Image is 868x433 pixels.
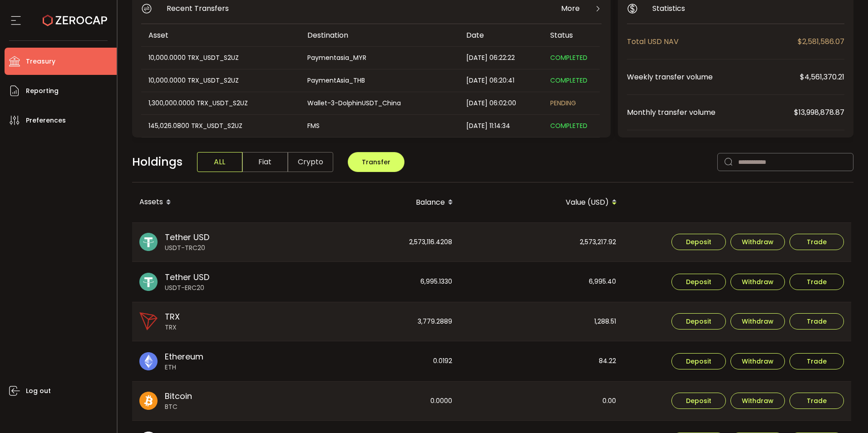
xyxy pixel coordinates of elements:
div: Date [459,30,543,40]
span: Statistics [652,3,685,14]
button: Deposit [671,353,726,369]
span: Trade [807,318,827,325]
div: 6,995.1330 [296,262,459,302]
button: Trade [789,393,844,409]
img: usdt_portfolio.svg [139,233,158,251]
div: Destination [300,30,459,40]
span: Deposit [686,318,711,325]
span: USDT-ERC20 [165,283,209,293]
img: eth_portfolio.svg [139,352,158,370]
span: Deposit [686,239,711,245]
div: 0.00 [460,382,623,421]
div: Assets [132,195,296,210]
iframe: Chat Widget [823,389,868,433]
button: Withdraw [730,393,785,409]
span: Withdraw [742,358,774,364]
span: Withdraw [742,318,774,325]
div: 10,000.0000 TRX_USDT_S2UZ [141,75,299,86]
button: Deposit [671,234,726,250]
span: Deposit [686,358,711,364]
span: Fiat [242,152,288,172]
div: Balance [296,195,460,210]
span: $2,581,586.07 [798,36,844,47]
img: usdt_portfolio.svg [139,273,158,291]
div: 84.22 [460,341,623,381]
div: Paymentasia_MYR [300,53,458,63]
button: Withdraw [730,353,785,369]
span: Trade [807,398,827,404]
div: Wallet-3-DolphinUSDT_China [300,98,458,108]
span: Trade [807,239,827,245]
div: 2,573,116.4208 [296,223,459,262]
span: Deposit [686,398,711,404]
span: Withdraw [742,279,774,285]
span: Bitcoin [165,390,192,402]
span: Trade [807,279,827,285]
div: 6,995.40 [460,262,623,302]
span: COMPLETED [550,53,587,62]
button: Withdraw [730,234,785,250]
div: [DATE] 06:20:41 [459,75,543,86]
span: Treasury [26,55,55,68]
span: Recent Transfers [167,3,229,14]
span: Monthly transfer volume [627,107,794,118]
span: ALL [197,152,242,172]
button: Trade [789,274,844,290]
button: Transfer [348,152,404,172]
button: Deposit [671,393,726,409]
span: ETH [165,363,203,372]
button: Trade [789,353,844,369]
span: Weekly transfer volume [627,71,800,83]
div: 1,288.51 [460,302,623,341]
div: [DATE] 11:14:34 [459,121,543,131]
div: Status [543,30,600,40]
span: Transfer [362,157,390,167]
span: Tether USD [165,231,209,243]
span: $13,998,878.87 [794,107,844,118]
span: Ethereum [165,350,203,363]
span: Preferences [26,114,66,127]
img: btc_portfolio.svg [139,392,158,410]
div: FMS [300,121,458,131]
button: Deposit [671,313,726,330]
span: TRX [165,323,180,332]
div: 2,573,217.92 [460,223,623,262]
span: USDT-TRC20 [165,243,209,253]
div: 3,779.2889 [296,302,459,341]
button: Withdraw [730,313,785,330]
span: COMPLETED [550,121,587,130]
div: 0.0192 [296,341,459,381]
span: Trade [807,358,827,364]
div: Asset [141,30,300,40]
span: Crypto [288,152,333,172]
div: 145,026.0800 TRX_USDT_S2UZ [141,121,299,131]
span: TRX [165,310,180,323]
div: 10,000.0000 TRX_USDT_S2UZ [141,53,299,63]
span: Total USD NAV [627,36,798,47]
div: 0.0000 [296,382,459,421]
span: BTC [165,402,192,412]
div: [DATE] 06:02:00 [459,98,543,108]
span: Deposit [686,279,711,285]
span: COMPLETED [550,76,587,85]
button: Trade [789,313,844,330]
button: Trade [789,234,844,250]
span: $4,561,370.21 [800,71,844,83]
div: PaymentAsia_THB [300,75,458,86]
span: Withdraw [742,398,774,404]
span: Withdraw [742,239,774,245]
button: Deposit [671,274,726,290]
span: PENDING [550,98,576,108]
span: Tether USD [165,271,209,283]
span: Reporting [26,84,59,98]
span: Holdings [132,153,182,171]
div: Value (USD) [460,195,624,210]
span: More [561,3,580,14]
button: Withdraw [730,274,785,290]
img: trx_portfolio.png [139,312,158,330]
div: [DATE] 06:22:22 [459,53,543,63]
div: 1,300,000.0000 TRX_USDT_S2UZ [141,98,299,108]
span: Log out [26,384,51,398]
